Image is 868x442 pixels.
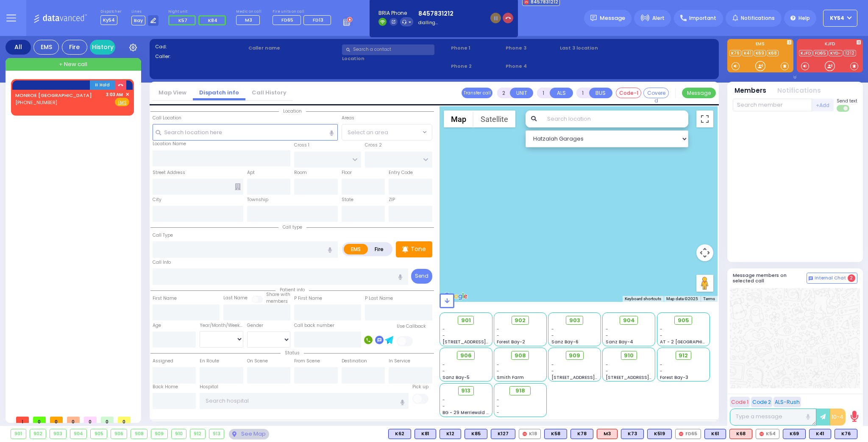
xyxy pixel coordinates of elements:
div: 909 [151,429,167,439]
span: Ky54 [830,14,844,22]
label: From Scene [294,358,320,365]
span: ✕ [125,91,129,98]
div: ALS [597,429,618,439]
span: - [660,368,662,374]
img: Google [442,291,470,302]
span: 0 [67,417,80,423]
label: Areas [342,115,354,122]
label: Caller name [248,44,339,52]
div: - [497,409,543,416]
span: - [551,362,554,368]
button: Notifications [777,86,821,96]
div: BLS [783,429,806,439]
span: Message [600,14,625,22]
span: - [606,362,608,368]
img: message.svg [590,15,597,21]
div: K519 [647,429,672,439]
div: BLS [465,429,487,439]
div: ALS [729,429,752,439]
span: Phone 2 [451,63,503,70]
div: BLS [544,429,567,439]
span: 902 [515,316,526,325]
label: Fire [367,244,391,254]
span: 905 [678,316,689,325]
span: 901 [461,316,471,325]
span: - [606,332,608,339]
span: 8457831212 [418,9,485,18]
label: Use Callback [397,323,426,330]
button: Code-1 [616,88,641,98]
div: BLS [491,429,515,439]
label: Destination [342,358,367,365]
button: Code 1 [730,397,750,407]
button: Hold [90,80,115,90]
span: - [551,368,554,374]
label: Pick up [412,384,428,390]
div: K61 [704,429,726,439]
label: Age [153,322,161,329]
a: KJFD [799,50,812,56]
button: ALS [550,88,573,98]
div: BLS [809,429,831,439]
span: Status [281,350,304,356]
span: 908 [515,351,526,360]
div: 913 [209,429,224,439]
label: Lines [131,9,159,14]
label: Assigned [153,358,173,365]
span: [STREET_ADDRESS][PERSON_NAME] [606,374,686,381]
span: Ky54 [100,15,117,25]
button: Show street map [444,110,473,127]
span: - [442,397,445,403]
span: K57 [178,17,187,24]
span: - [497,332,499,339]
label: Call Type [153,232,173,239]
p: Tone [411,245,426,254]
label: Location Name [153,141,186,147]
span: members [266,298,288,304]
label: Back Home [153,384,178,390]
img: comment-alt.png [809,276,813,281]
button: Internal Chat 2 [807,273,857,284]
span: Forest Bay-3 [660,374,688,381]
span: - [606,368,608,374]
span: Call type [278,224,306,230]
input: Search location [542,110,688,127]
span: 0 [118,417,131,423]
label: Last 3 location [560,44,637,52]
div: K78 [570,429,593,439]
a: K76 [729,50,741,56]
span: Smith Farm [497,374,524,381]
span: - [497,362,499,368]
label: City [153,196,161,203]
div: K12 [440,429,461,439]
span: - [442,368,445,374]
button: Members [734,86,766,96]
div: K62 [388,429,411,439]
span: 0 [84,417,97,423]
label: P First Name [294,295,322,302]
span: FD65 [281,17,293,23]
input: Search location here [153,124,338,140]
span: - [442,332,445,339]
span: 918 [515,387,525,395]
label: Medic on call [236,9,263,14]
div: 910 [172,429,186,439]
a: MONROE [GEOGRAPHIC_DATA] [15,92,92,99]
span: Important [689,14,716,22]
div: FD65 [675,429,701,439]
span: - [442,403,445,409]
span: - [551,332,554,339]
a: Dispatch info [193,88,245,97]
label: Call back number [294,322,334,329]
label: Gender [247,322,263,329]
input: Search member [733,99,812,111]
span: K84 [208,17,217,24]
button: BUS [589,88,612,98]
span: - [497,368,499,374]
span: Sanz Bay-5 [442,374,470,381]
div: K85 [465,429,487,439]
u: EMS [118,99,127,106]
span: Sanz Bay-4 [606,339,633,345]
span: - [551,326,554,332]
a: 1212 [843,50,856,56]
